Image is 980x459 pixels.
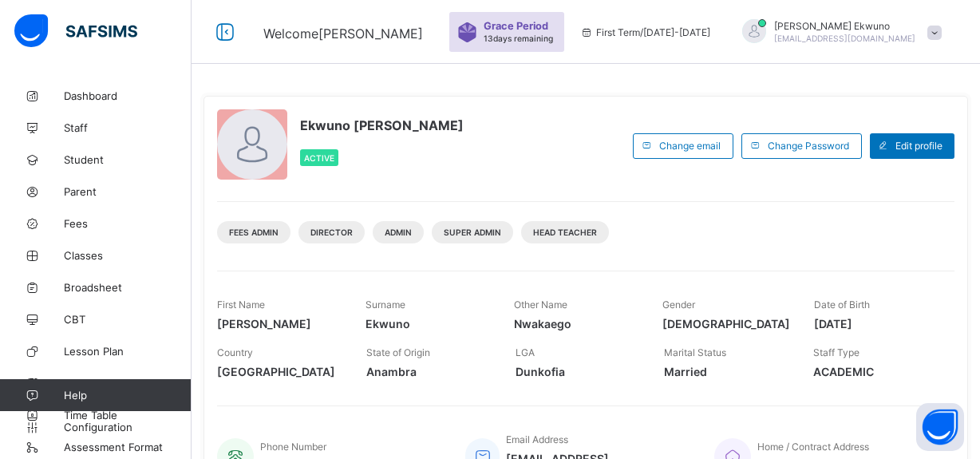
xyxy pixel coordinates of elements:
span: First Name [217,299,265,311]
button: Open asap [916,403,964,451]
span: Fees Admin [229,228,279,237]
span: Ekwuno [PERSON_NAME] [300,117,464,133]
span: Classes [64,249,192,262]
span: Help [64,389,191,402]
span: [DATE] [814,317,939,330]
div: VivianEkwuno [726,19,950,46]
span: Welcome [PERSON_NAME] [263,26,423,42]
span: Date of Birth [814,299,870,311]
span: CBT [64,313,192,326]
span: Grace Period [484,20,548,32]
span: Nwakaego [514,317,638,330]
span: Anambra [366,365,492,378]
span: Phone Number [260,441,326,453]
span: [PERSON_NAME] [217,317,342,330]
span: DIRECTOR [310,228,353,237]
span: 13 days remaining [484,34,553,43]
span: Change email [659,140,721,152]
span: ACADEMIC [813,365,939,378]
span: [GEOGRAPHIC_DATA] [217,365,342,378]
span: Assessment Format [64,441,192,453]
span: Ekwuno [366,317,490,330]
span: Marital Status [664,346,726,358]
span: Super Admin [444,228,501,237]
img: sticker-purple.71386a28dfed39d6af7621340158ba97.svg [457,22,477,42]
span: Home / Contract Address [757,441,869,453]
img: safsims [14,14,137,48]
span: Staff [64,121,192,134]
span: Dunkofia [516,365,641,378]
span: Staff Type [813,346,859,358]
span: Country [217,346,253,358]
span: Fees [64,217,192,230]
span: LGA [516,346,535,358]
span: State of Origin [366,346,430,358]
span: [PERSON_NAME] Ekwuno [774,20,915,32]
span: Email Address [506,433,568,445]
span: Lesson Plan [64,345,192,358]
span: Parent [64,185,192,198]
span: Configuration [64,421,191,433]
span: Active [304,153,334,163]
span: Change Password [768,140,849,152]
span: Broadsheet [64,281,192,294]
span: Surname [366,299,405,311]
span: session/term information [580,26,710,38]
span: Gender [662,299,695,311]
span: [DEMOGRAPHIC_DATA] [662,317,790,330]
span: [EMAIL_ADDRESS][DOMAIN_NAME] [774,34,915,43]
span: Admin [385,228,412,237]
span: Dashboard [64,89,192,102]
span: Head Teacher [533,228,597,237]
span: Messaging [64,377,192,390]
span: Edit profile [895,140,942,152]
span: Student [64,153,192,166]
span: Other Name [514,299,567,311]
span: Married [664,365,789,378]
